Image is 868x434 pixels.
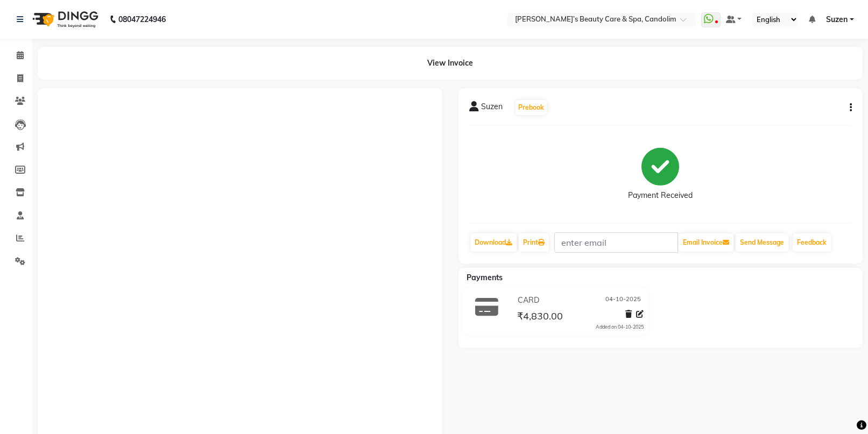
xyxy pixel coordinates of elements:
span: CARD [518,295,539,306]
a: Print [519,233,549,252]
span: ₹4,830.00 [517,310,563,325]
b: 08047224946 [118,4,166,34]
span: Suzen [826,14,848,25]
button: Email Invoice [679,233,733,252]
input: enter email [554,232,678,253]
div: Added on 04-10-2025 [596,323,644,331]
a: Feedback [793,233,831,252]
button: Prebook [516,100,547,115]
span: Payments [467,273,503,282]
span: 04-10-2025 [605,295,641,306]
button: Send Message [736,233,788,252]
div: View Invoice [38,47,863,80]
div: Payment Received [628,190,693,201]
a: Download [470,233,517,252]
img: logo [27,4,101,34]
span: Suzen [481,101,503,116]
